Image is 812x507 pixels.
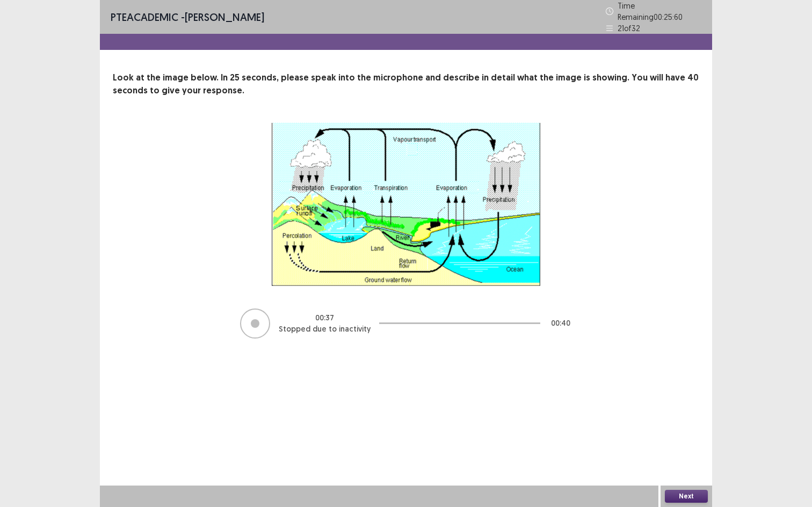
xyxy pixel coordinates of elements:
p: 00 : 37 [315,312,334,324]
p: 21 of 32 [618,23,640,34]
p: Stopped due to inactivity [279,324,371,335]
button: Next [665,490,708,503]
img: image-description [272,123,540,286]
span: PTE academic [111,10,178,24]
p: 00 : 40 [551,318,570,329]
p: - [PERSON_NAME] [111,9,264,25]
p: Look at the image below. In 25 seconds, please speak into the microphone and describe in detail w... [113,71,699,97]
